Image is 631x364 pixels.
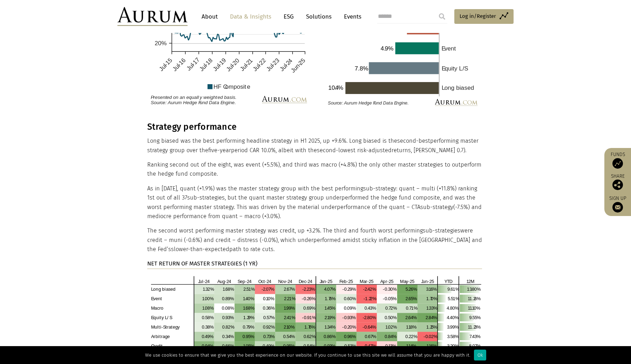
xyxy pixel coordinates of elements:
img: Share this post [612,180,623,190]
div: Ok [474,350,486,360]
p: The second worst performing master strategy was credit, up +3.2%. The third and fourth worst perf... [147,226,482,254]
span: second-lowest [317,147,355,154]
a: Data & Insights [226,10,275,23]
img: Sign up to our newsletter [612,202,623,213]
h3: Strategy performance [147,122,482,132]
strong: NET RETURN OF MASTER STRATEGIES (1 YR) [147,260,257,267]
a: Log in/Register [454,9,514,24]
a: ESG [280,10,297,23]
a: Events [340,10,361,23]
a: Sign up [608,195,627,213]
a: Funds [608,151,627,169]
input: Submit [435,9,449,23]
p: As in [DATE], quant (+1.9%) was the master strategy group with the best performing : quant – mult... [147,184,482,221]
a: Solutions [303,10,335,23]
span: five-year [208,147,231,154]
span: sub-strategy [363,185,396,192]
span: Log in/Register [460,12,496,20]
div: Share [608,174,627,190]
a: About [198,10,221,23]
img: Aurum [117,7,188,26]
img: Access Funds [612,158,623,169]
span: slower-than-expected [171,246,229,252]
span: second-best [397,137,430,144]
p: Long biased was the best performing headline strategy in H1 2025, up +9.6%. Long biased is the pe... [147,136,482,155]
p: Ranking second out of the eight, was event (+5.5%), and third was macro (+4.8%) the only other ma... [147,160,482,179]
span: sub-strategy [420,204,453,210]
span: sub-strategies [423,227,460,234]
span: sub-strategies [187,194,225,201]
span: risk-adjusted [357,147,392,154]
